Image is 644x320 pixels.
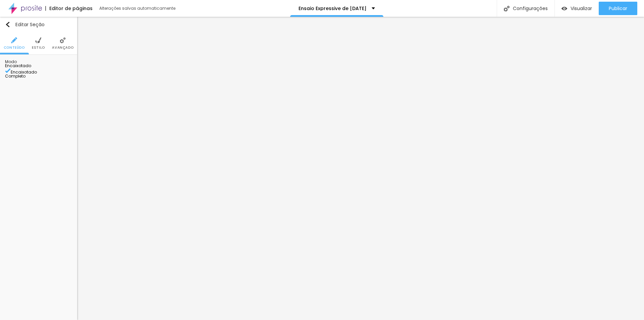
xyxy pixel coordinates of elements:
div: Alterações salvas automaticamente [99,6,176,10]
span: Avançado [52,46,73,49]
span: Publicar [609,6,627,11]
div: Editar Seção [5,22,45,27]
img: Icone [35,37,41,43]
div: Modo [5,60,72,64]
span: Visualizar [571,6,592,11]
button: Publicar [599,2,637,15]
img: Icone [5,22,10,27]
p: Ensaio Expressive de [DATE] [299,6,367,11]
span: Encaixotado [11,69,37,75]
button: Visualizar [555,2,599,15]
img: Icone [5,68,11,74]
span: Encaixotado [5,63,31,68]
iframe: Editor [77,17,644,320]
img: view-1.svg [561,6,567,11]
img: Icone [60,37,66,43]
img: Icone [504,6,509,11]
span: Completo [5,73,25,79]
span: Estilo [32,46,45,49]
span: Conteúdo [4,46,25,49]
div: Editor de páginas [45,6,93,11]
img: Icone [11,37,17,43]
